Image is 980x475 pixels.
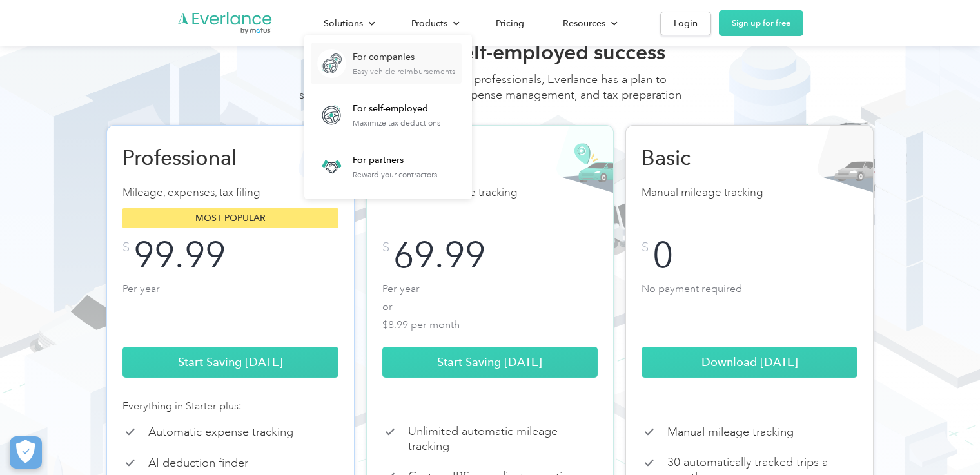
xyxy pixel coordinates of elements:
input: Submit [222,117,306,144]
a: Go to homepage [177,11,273,35]
div: For companies [353,51,455,64]
div: $ [382,241,389,254]
p: Per year or $8.99 per month [382,280,598,331]
div: $ [642,241,649,254]
div: 99.99 [133,241,226,269]
a: For companiesEasy vehicle reimbursements [311,43,462,84]
a: Pricing [483,12,537,35]
a: For self-employedMaximize tax deductions [311,94,447,136]
p: Mileage, expenses, tax filing [122,184,338,202]
div: Solutions [311,12,386,35]
a: For partnersReward your contractors [311,146,444,188]
div: Login [674,15,698,32]
p: Automatic expense tracking [148,425,293,440]
nav: Solutions [304,35,472,199]
div: From self-starters to seasoned professionals, Everlance has a plan to simplify your mileage track... [297,72,683,115]
div: Most popular [122,208,338,228]
p: Per year [122,280,338,331]
div: Everything in Starter plus: [122,398,338,414]
p: Manual mileage tracking [642,184,857,202]
div: Reward your contractors [353,170,437,179]
a: Start Saving [DATE] [382,347,598,378]
p: Unlimited automatic mileage tracking [408,424,598,453]
div: Solutions [324,15,363,32]
div: 69.99 [393,241,485,269]
h2: Basic [642,145,777,171]
a: Sign up for free [719,10,803,36]
div: $ [122,241,130,254]
button: Cookies Settings [10,436,42,469]
p: No payment required [642,280,857,331]
div: Pricing [496,15,524,32]
p: Manual mileage tracking [667,425,794,440]
div: Products [398,12,470,35]
div: Resources [550,12,628,35]
input: Submit [222,170,306,197]
div: Resources [563,15,605,32]
a: Start Saving [DATE] [122,347,338,378]
div: Maximize tax deductions [353,119,440,128]
p: Automatic mileage tracking [382,184,598,202]
a: Login [660,12,711,35]
p: AI deduction finder [148,456,248,470]
div: Products [411,15,447,32]
div: 0 [652,241,673,269]
div: For self-employed [353,102,440,115]
div: Easy vehicle reimbursements [353,67,455,76]
a: Download [DATE] [642,347,857,378]
h2: Plans built for self-employed success [297,39,683,65]
div: For partners [353,154,437,167]
h2: Professional [122,145,258,171]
